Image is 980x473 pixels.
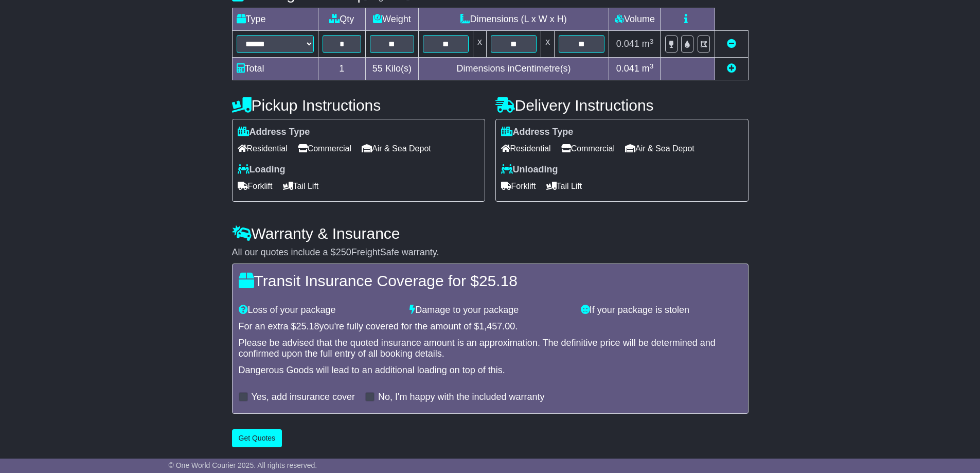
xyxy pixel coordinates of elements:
[650,62,654,70] sup: 3
[501,178,536,194] span: Forklift
[378,392,545,403] label: No, I'm happy with the included warranty
[239,272,742,289] h4: Transit Insurance Coverage for $
[418,8,609,31] td: Dimensions (L x W x H)
[239,338,742,360] div: Please be advised that the quoted insurance amount is an approximation. The definitive price will...
[372,63,383,74] span: 55
[366,8,419,31] td: Weight
[232,8,318,31] td: Type
[404,305,576,316] div: Damage to your package
[238,127,310,138] label: Address Type
[239,321,742,332] div: For an extra $ you're fully covered for the amount of $ .
[541,31,555,58] td: x
[232,247,749,258] div: All our quotes include a $ FreightSafe warranty.
[318,8,366,31] td: Qty
[232,58,318,80] td: Total
[479,321,515,331] span: 1,457.00
[642,39,654,49] span: m
[169,461,317,469] span: © One World Courier 2025. All rights reserved.
[232,97,485,114] h4: Pickup Instructions
[561,141,615,156] span: Commercial
[650,38,654,45] sup: 3
[238,141,288,156] span: Residential
[298,141,351,156] span: Commercial
[479,272,518,289] span: 25.18
[727,39,736,49] a: Remove this item
[501,164,558,176] label: Unloading
[238,164,286,176] label: Loading
[296,321,319,331] span: 25.18
[609,8,661,31] td: Volume
[727,63,736,74] a: Add new item
[239,365,742,376] div: Dangerous Goods will lead to an additional loading on top of this.
[501,141,551,156] span: Residential
[616,39,639,49] span: 0.041
[616,63,639,74] span: 0.041
[234,305,405,316] div: Loss of your package
[642,63,654,74] span: m
[625,141,694,156] span: Air & Sea Depot
[238,178,273,194] span: Forklift
[576,305,747,316] div: If your package is stolen
[283,178,319,194] span: Tail Lift
[336,247,351,257] span: 250
[546,178,582,194] span: Tail Lift
[495,97,749,114] h4: Delivery Instructions
[418,58,609,80] td: Dimensions in Centimetre(s)
[232,225,749,242] h4: Warranty & Insurance
[232,429,282,447] button: Get Quotes
[318,58,366,80] td: 1
[501,127,574,138] label: Address Type
[362,141,431,156] span: Air & Sea Depot
[366,58,419,80] td: Kilo(s)
[473,31,486,58] td: x
[252,392,355,403] label: Yes, add insurance cover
